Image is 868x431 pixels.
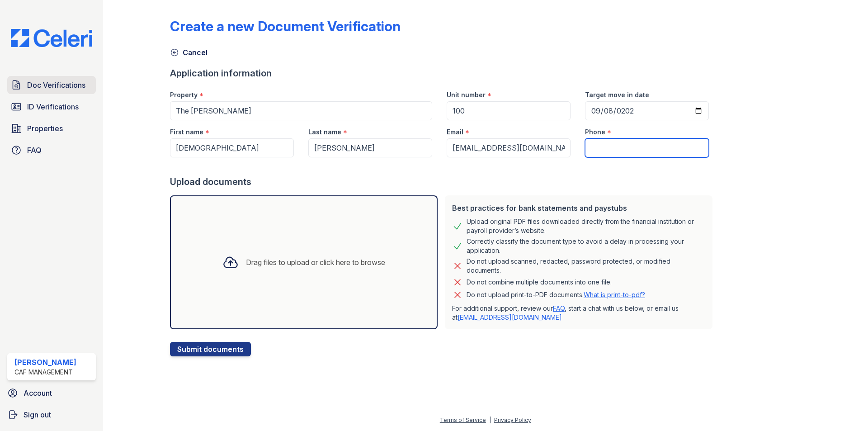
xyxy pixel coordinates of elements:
div: Do not combine multiple documents into one file. [467,277,612,288]
button: Submit documents [170,342,251,356]
div: CAF Management [14,368,76,377]
div: | [489,417,491,423]
label: Last name [308,128,341,137]
div: Application information [170,67,716,80]
p: Do not upload print-to-PDF documents. [467,290,645,299]
div: Upload documents [170,175,716,188]
a: FAQ [553,304,565,312]
span: Sign out [24,409,51,420]
a: Account [4,384,99,402]
div: Create a new Document Verification [170,18,401,34]
a: FAQ [7,141,96,159]
a: ID Verifications [7,98,96,116]
a: Cancel [170,47,208,58]
a: Properties [7,119,96,137]
label: Target move in date [585,90,649,99]
span: Properties [27,123,63,134]
p: For additional support, review our , start a chat with us below, or email us at [452,304,705,322]
span: ID Verifications [27,101,79,112]
a: Sign out [4,406,99,424]
div: Drag files to upload or click here to browse [246,257,385,268]
label: First name [170,128,203,137]
a: Doc Verifications [7,76,96,94]
img: CE_Logo_Blue-a8612792a0a2168367f1c8372b55b34899dd931a85d93a1a3d3e32e68fde9ad4.png [4,29,99,47]
div: Correctly classify the document type to avoid a delay in processing your application. [467,237,705,255]
div: Upload original PDF files downloaded directly from the financial institution or payroll provider’... [467,217,705,235]
div: [PERSON_NAME] [14,357,76,368]
label: Phone [585,128,605,137]
label: Property [170,90,198,99]
a: Privacy Policy [494,417,531,423]
span: FAQ [27,145,42,156]
label: Unit number [447,90,486,99]
div: Best practices for bank statements and paystubs [452,203,705,213]
a: [EMAIL_ADDRESS][DOMAIN_NAME] [458,313,562,321]
span: Account [24,388,52,398]
span: Doc Verifications [27,80,85,90]
a: Terms of Service [440,417,486,423]
div: Do not upload scanned, redacted, password protected, or modified documents. [467,257,705,275]
label: Email [447,128,463,137]
a: What is print-to-pdf? [584,291,645,298]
